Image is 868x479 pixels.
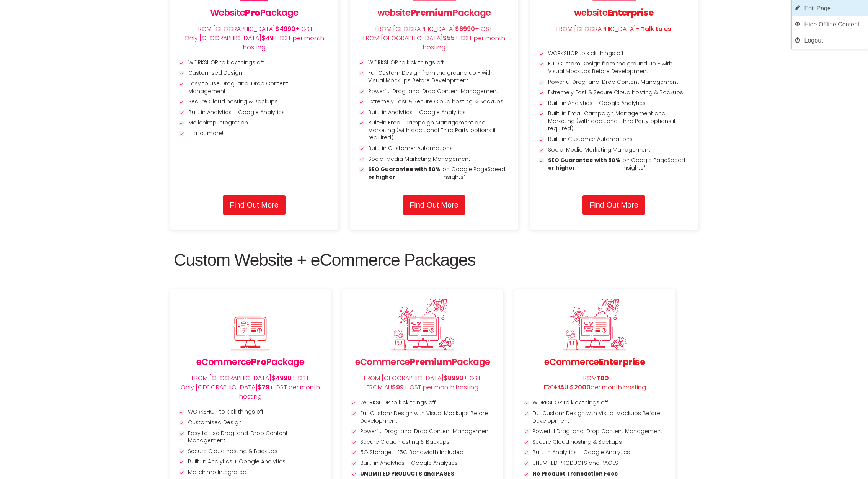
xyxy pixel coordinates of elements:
li: Mailchimp Integration [181,119,327,127]
li: Built in Analytics + Google Analytics [181,109,327,116]
p: FROM [GEOGRAPHIC_DATA] + GST Only [GEOGRAPHIC_DATA] + GST per month hosting [177,25,331,52]
a: Hide Offline Content [792,16,868,33]
li: Easy to use Drag-and-Drop Content Management [181,80,327,95]
h3: Website Package [177,5,331,21]
li: Secure Cloud hosting & Backups [181,98,327,106]
h2: Custom Website + eCommerce Packages [174,250,694,270]
a: Logout [792,33,868,49]
span: Pro [245,6,260,19]
span: $4990 [275,25,295,33]
span: Talk to us about our websitePRO package [223,195,286,215]
li: Customised Design [181,69,327,77]
a: Find Out More [223,195,286,215]
span: $49 [261,34,274,43]
a: Edit Page [792,0,868,16]
li: + a lot more! [181,130,327,137]
li: WORKSHOP to kick things off [181,59,327,67]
